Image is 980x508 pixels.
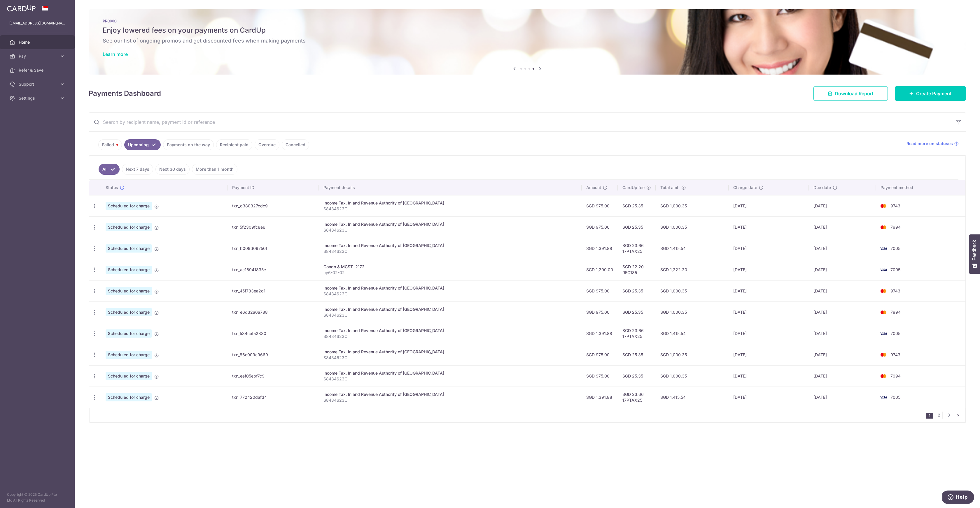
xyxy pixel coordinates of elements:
[582,280,618,301] td: SGD 975.00
[106,266,152,274] span: Scheduled for charge
[582,301,618,323] td: SGD 975.00
[890,267,900,272] span: 7005
[656,238,729,259] td: SGD 1,415.54
[878,224,889,231] img: Bank Card
[656,259,729,280] td: SGD 1,222.20
[969,234,980,274] button: Feedback - Show survey
[618,259,656,280] td: SGD 22.20 REC185
[809,365,876,387] td: [DATE]
[19,81,57,87] span: Support
[323,248,577,254] p: S8434623C
[942,491,974,505] iframe: Opens a widget where you can find more information
[809,195,876,216] td: [DATE]
[106,351,152,359] span: Scheduled for charge
[618,344,656,365] td: SGD 25.35
[878,394,889,401] img: Bank Card
[926,408,965,422] nav: pager
[89,88,161,99] h4: Payments Dashboard
[729,365,809,387] td: [DATE]
[890,246,900,251] span: 7005
[656,301,729,323] td: SGD 1,000.35
[890,373,901,378] span: 7994
[255,139,279,150] a: Overdue
[155,164,190,175] a: Next 30 days
[19,53,57,59] span: Pay
[878,245,889,252] img: Bank Card
[907,141,953,147] span: Read more on statuses
[907,141,959,147] a: Read more on statuses
[228,216,319,238] td: txn_5f2309fc8e6
[106,287,152,295] span: Scheduled for charge
[878,202,889,209] img: Bank Card
[106,372,152,380] span: Scheduled for charge
[878,330,889,337] img: Bank Card
[926,413,933,419] li: 1
[656,280,729,301] td: SGD 1,000.35
[19,39,57,45] span: Home
[729,387,809,408] td: [DATE]
[809,238,876,259] td: [DATE]
[972,240,977,260] span: Feedback
[323,200,577,206] div: Income Tax. Inland Revenue Authority of [GEOGRAPHIC_DATA]
[618,216,656,238] td: SGD 25.35
[98,139,122,150] a: Failed
[809,259,876,280] td: [DATE]
[618,365,656,387] td: SGD 25.35
[106,223,152,231] span: Scheduled for charge
[228,323,319,344] td: txn_534cef52830
[656,323,729,344] td: SGD 1,415.54
[729,238,809,259] td: [DATE]
[890,331,900,336] span: 7005
[323,397,577,403] p: S8434623C
[323,243,577,248] div: Income Tax. Inland Revenue Authority of [GEOGRAPHIC_DATA]
[656,387,729,408] td: SGD 1,415.54
[323,349,577,355] div: Income Tax. Inland Revenue Authority of [GEOGRAPHIC_DATA]
[323,355,577,361] p: S8434623C
[618,301,656,323] td: SGD 25.35
[890,203,900,208] span: 9743
[192,164,237,175] a: More than 1 month
[878,373,889,380] img: Bank Card
[895,86,966,101] a: Create Payment
[582,238,618,259] td: SGD 1,391.88
[228,387,319,408] td: txn_772420dafd4
[729,216,809,238] td: [DATE]
[945,412,952,419] a: 3
[809,344,876,365] td: [DATE]
[99,164,120,175] a: All
[618,238,656,259] td: SGD 23.66 17PTAX25
[106,329,152,338] span: Scheduled for charge
[103,26,952,35] h5: Enjoy lowered fees on your payments on CardUp
[323,285,577,291] div: Income Tax. Inland Revenue Authority of [GEOGRAPHIC_DATA]
[890,395,900,400] span: 7005
[323,221,577,227] div: Income Tax. Inland Revenue Authority of [GEOGRAPHIC_DATA]
[729,259,809,280] td: [DATE]
[323,312,577,318] p: S8434623C
[323,370,577,376] div: Income Tax. Inland Revenue Authority of [GEOGRAPHIC_DATA]
[106,244,152,253] span: Scheduled for charge
[106,185,118,190] span: Status
[813,185,831,190] span: Due date
[282,139,309,150] a: Cancelled
[660,185,680,190] span: Total amt.
[656,365,729,387] td: SGD 1,000.35
[656,216,729,238] td: SGD 1,000.35
[319,180,582,195] th: Payment details
[323,328,577,334] div: Income Tax. Inland Revenue Authority of [GEOGRAPHIC_DATA]
[582,344,618,365] td: SGD 975.00
[7,5,36,12] img: CardUp
[878,309,889,316] img: Bank Card
[878,287,889,294] img: Bank Card
[106,308,152,316] span: Scheduled for charge
[19,67,57,73] span: Refer & Save
[618,280,656,301] td: SGD 25.35
[582,195,618,216] td: SGD 975.00
[809,387,876,408] td: [DATE]
[618,323,656,344] td: SGD 23.66 17PTAX25
[19,95,57,101] span: Settings
[89,9,966,75] img: Latest Promos banner
[228,365,319,387] td: txn_eef05ebf7c9
[228,344,319,365] td: txn_86e009c9669
[228,259,319,280] td: txn_ac16941835e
